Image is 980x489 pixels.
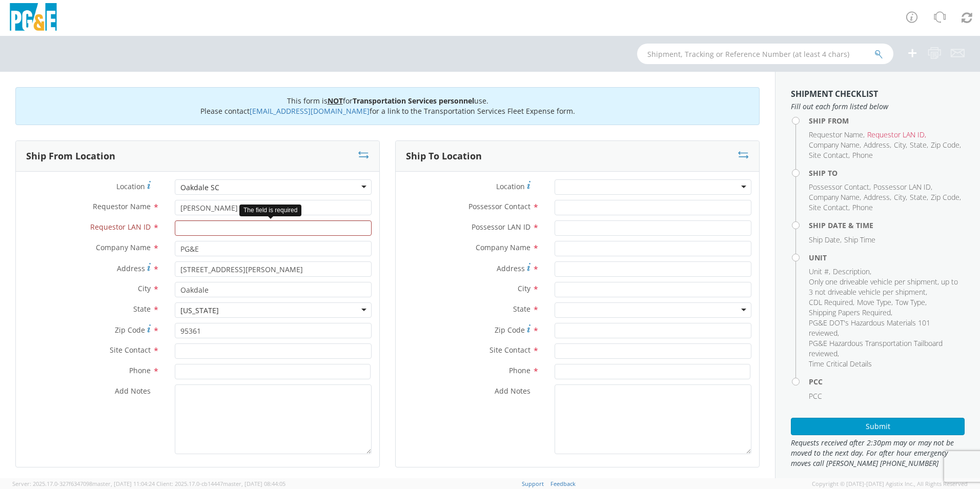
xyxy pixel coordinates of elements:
li: , [809,297,854,308]
li: , [910,192,928,202]
span: Address [864,140,890,150]
span: PCC [809,391,822,401]
h4: PCC [809,378,965,385]
h4: Ship Date & Time [809,221,965,229]
span: Requestor LAN ID [867,130,925,139]
span: City [894,140,906,150]
span: Fill out each form listed below [791,101,965,112]
span: Possessor Contact [468,201,530,211]
span: Requestor Name [93,201,151,211]
span: Copyright © [DATE]-[DATE] Agistix Inc., All Rights Reserved [812,480,968,488]
span: Company Name [476,242,530,252]
span: Zip Code [495,325,525,335]
span: Possessor LAN ID [472,222,530,232]
li: , [809,202,850,213]
span: State [910,140,927,150]
li: , [809,235,842,245]
li: , [864,192,891,202]
li: , [894,192,907,202]
span: State [513,304,530,314]
li: , [809,140,861,150]
div: Oakdale SC [180,182,219,193]
span: Address [497,263,525,273]
li: , [931,140,961,150]
h4: Unit [809,254,965,261]
li: , [809,267,830,277]
span: Add Notes [115,386,151,396]
span: Phone [852,202,873,212]
span: Site Contact [809,150,848,160]
button: Submit [791,418,965,435]
span: State [910,192,927,202]
li: , [857,297,893,308]
img: pge-logo-06675f144f4cfa6a6814.png [8,3,59,33]
h3: Ship To Location [406,151,482,161]
li: , [809,192,861,202]
span: Location [496,181,525,191]
li: , [910,140,928,150]
div: This form is for use. Please contact for a link to the Transportation Services Fleet Expense form. [15,87,760,125]
li: , [809,338,962,359]
span: Ship Date [809,235,840,244]
span: Shipping Papers Required [809,308,891,317]
li: , [809,277,962,297]
span: Requests received after 2:30pm may or may not be moved to the next day. For after hour emergency ... [791,438,965,468]
span: Unit # [809,267,829,276]
span: Possessor LAN ID [873,182,931,192]
li: , [833,267,871,277]
div: The field is required [239,205,301,216]
h4: Ship To [809,169,965,177]
li: , [931,192,961,202]
li: , [864,140,891,150]
span: PG&E DOT's Hazardous Materials 101 reviewed [809,318,930,338]
span: Address [864,192,890,202]
li: , [873,182,932,192]
li: , [809,130,865,140]
li: , [809,182,871,192]
span: State [133,304,151,314]
strong: Shipment Checklist [791,88,878,99]
span: City [518,283,530,293]
li: , [809,308,892,318]
span: Phone [852,150,873,160]
li: , [894,140,907,150]
span: Site Contact [489,345,530,355]
span: Server: 2025.17.0-327f6347098 [12,480,155,487]
a: Feedback [550,480,576,487]
span: City [894,192,906,202]
span: Requestor Name [809,130,863,139]
span: Time Critical Details [809,359,872,369]
span: Site Contact [809,202,848,212]
span: Ship Time [844,235,875,244]
span: Zip Code [931,140,959,150]
span: Description [833,267,870,276]
span: Requestor LAN ID [90,222,151,232]
span: Add Notes [495,386,530,396]
span: Company Name [809,140,860,150]
u: NOT [328,96,343,106]
h3: Ship From Location [26,151,115,161]
span: PG&E Hazardous Transportation Tailboard reviewed [809,338,943,358]
span: Address [117,263,145,273]
span: Tow Type [895,297,925,307]
span: City [138,283,151,293]
span: CDL Required [809,297,853,307]
input: Shipment, Tracking or Reference Number (at least 4 chars) [637,44,893,64]
span: Phone [129,365,151,375]
span: Company Name [96,242,151,252]
span: Company Name [809,192,860,202]
span: Client: 2025.17.0-cb14447 [156,480,285,487]
li: , [809,318,962,338]
a: [EMAIL_ADDRESS][DOMAIN_NAME] [250,106,370,116]
span: Only one driveable vehicle per shipment, up to 3 not driveable vehicle per shipment [809,277,958,297]
b: Transportation Services personnel [353,96,474,106]
span: Zip Code [931,192,959,202]
span: master, [DATE] 08:44:05 [223,480,285,487]
span: Possessor Contact [809,182,869,192]
li: , [867,130,926,140]
h4: Ship From [809,117,965,125]
a: Support [522,480,544,487]
div: [US_STATE] [180,305,219,316]
span: master, [DATE] 11:04:24 [92,480,155,487]
span: Location [116,181,145,191]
